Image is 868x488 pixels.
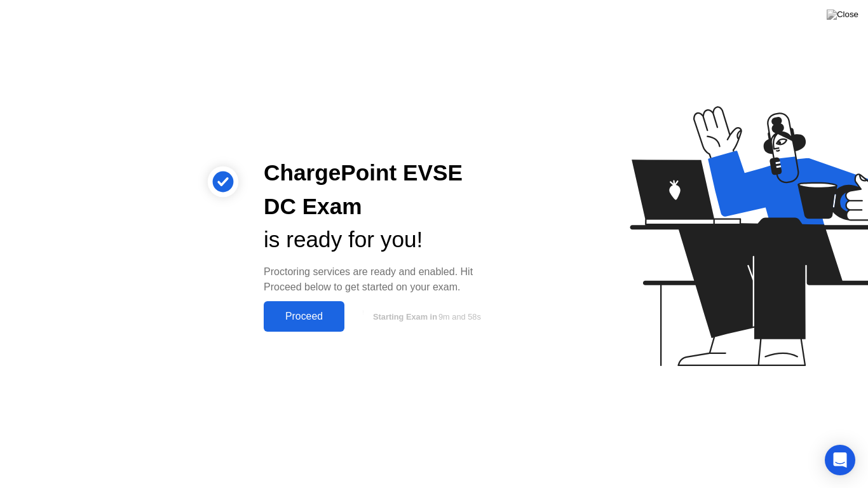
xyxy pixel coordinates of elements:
div: is ready for you! [264,223,500,257]
div: Proctoring services are ready and enabled. Hit Proceed below to get started on your exam. [264,264,500,295]
button: Proceed [264,301,344,332]
div: Open Intercom Messenger [825,445,855,475]
button: Starting Exam in9m and 58s [351,304,500,329]
img: Close [827,10,858,20]
div: Proceed [268,311,341,322]
span: 9m and 58s [438,312,481,322]
div: ChargePoint EVSE DC Exam [264,156,500,224]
